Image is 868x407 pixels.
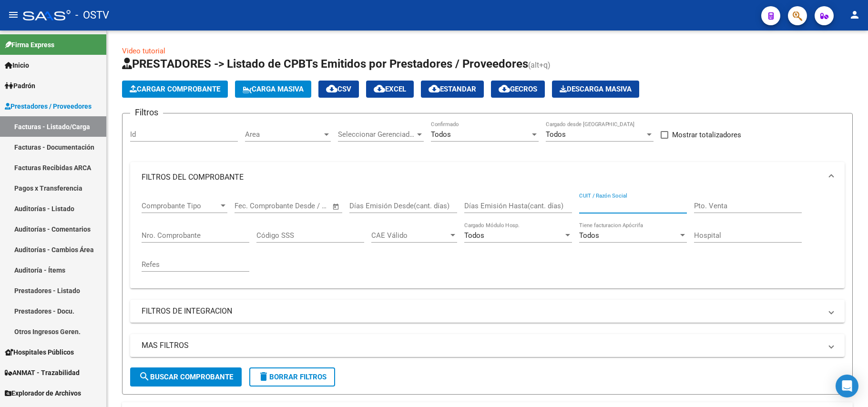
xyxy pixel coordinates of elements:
mat-icon: search [139,371,150,382]
span: PRESTADORES -> Listado de CPBTs Emitidos por Prestadores / Proveedores [122,57,528,71]
input: Fecha fin [282,202,328,210]
mat-icon: cloud_download [499,83,510,94]
span: Mostrar totalizadores [672,129,741,141]
mat-expansion-panel-header: FILTROS DE INTEGRACION [130,300,845,323]
button: Open calendar [331,201,342,212]
span: Prestadores / Proveedores [5,101,92,112]
span: Comprobante Tipo [142,202,219,210]
span: Seleccionar Gerenciador [338,130,415,139]
span: CAE Válido [371,231,449,240]
h3: Filtros [130,106,163,119]
button: Descarga Masiva [552,81,639,98]
button: Borrar Filtros [249,367,335,387]
mat-expansion-panel-header: FILTROS DEL COMPROBANTE [130,162,845,193]
button: Carga Masiva [235,81,311,98]
div: Open Intercom Messenger [836,375,858,397]
span: Explorador de Archivos [5,388,81,398]
mat-icon: person [849,9,860,20]
mat-icon: delete [258,371,269,382]
mat-icon: cloud_download [326,83,337,94]
div: FILTROS DEL COMPROBANTE [130,193,845,288]
button: EXCEL [366,81,414,98]
mat-panel-title: FILTROS DE INTEGRACION [142,306,822,316]
a: Video tutorial [122,47,165,55]
mat-panel-title: MAS FILTROS [142,340,822,351]
mat-icon: cloud_download [374,83,385,94]
mat-expansion-panel-header: MAS FILTROS [130,334,845,357]
app-download-masive: Descarga masiva de comprobantes (adjuntos) [552,81,639,98]
input: Fecha inicio [235,202,273,210]
span: ANMAT - Trazabilidad [5,367,80,378]
span: Borrar Filtros [258,373,327,381]
span: Estandar [429,85,476,93]
span: - OSTV [75,5,109,26]
span: Gecros [499,85,537,93]
span: Todos [464,231,484,240]
mat-icon: menu [8,9,19,20]
button: Cargar Comprobante [122,81,228,98]
span: Inicio [5,60,29,71]
span: Carga Masiva [243,85,304,93]
button: Buscar Comprobante [130,367,242,387]
mat-panel-title: FILTROS DEL COMPROBANTE [142,172,822,183]
span: Buscar Comprobante [139,373,233,381]
span: Area [245,130,322,139]
span: Cargar Comprobante [130,85,220,93]
span: Firma Express [5,40,54,50]
button: CSV [318,81,359,98]
span: Hospitales Públicos [5,347,74,357]
span: Todos [546,130,566,139]
span: CSV [326,85,351,93]
span: Padrón [5,81,35,91]
button: Gecros [491,81,545,98]
span: EXCEL [374,85,406,93]
button: Estandar [421,81,484,98]
span: (alt+q) [528,61,551,70]
mat-icon: cloud_download [429,83,440,94]
span: Todos [579,231,599,240]
span: Todos [431,130,451,139]
span: Descarga Masiva [560,85,632,93]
